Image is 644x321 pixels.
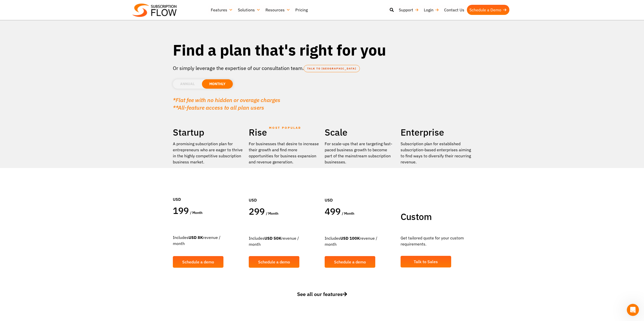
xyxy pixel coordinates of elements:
h2: Startup [173,127,244,138]
div: Includes revenue / month [173,227,244,253]
span: Schedule a demo [182,260,214,264]
span: / month [266,211,278,216]
span: Talk to Sales [414,260,438,264]
span: / month [190,210,202,215]
strong: USD [264,236,273,241]
span: / month [342,211,354,216]
span: 299 [249,205,265,217]
a: Schedule a demo [325,256,375,268]
p: Subscription plan for established subscription-based enterprises aiming to find ways to diversify... [401,141,471,165]
h2: Rise [249,127,320,138]
span: Custom [401,211,432,223]
div: Includes revenue / month [249,228,320,254]
strong: USD 8K [189,235,203,240]
div: Includes revenue / month [325,228,396,254]
em: **All-feature access to all plan users [173,104,264,111]
a: Support [396,5,421,15]
span: 499 [325,205,341,217]
a: Resources [263,5,293,15]
a: Solutions [235,5,263,15]
div: Get tailored quote for your custom requirements. [401,227,471,253]
span: MOST POPULAR [269,122,301,134]
a: Talk to Sales [401,256,451,267]
a: See all our features [173,290,471,306]
img: Subscriptionflow [132,4,177,17]
li: MONTHLY [202,79,233,89]
iframe: Intercom live chat [627,304,639,316]
a: Features [208,5,235,15]
a: Schedule a Demo [467,5,509,15]
p: A promising subscription plan for entrepreneurs who are eager to thrive in the highly competitive... [173,141,244,165]
a: Contact Us [442,5,467,15]
span: Schedule a demo [334,260,366,264]
strong: USD 100K [340,236,360,241]
div: USD [325,182,396,206]
div: USD [173,181,244,205]
li: ANNUAL [173,79,202,89]
span: Schedule a demo [258,260,290,264]
em: *Flat fee with no hidden or overage charges [173,96,280,104]
h1: Find a plan that's right for you [173,40,471,59]
div: For businesses that desire to increase their growth and find more opportunities for business expa... [249,141,320,165]
h2: Enterprise [401,127,471,138]
a: Login [421,5,442,15]
p: Or simply leverage the expertise of our consultation team. [173,64,471,72]
div: USD [249,182,320,206]
a: TALK TO [GEOGRAPHIC_DATA] [304,65,360,72]
strong: 50K [274,236,281,241]
span: See all our features [297,291,347,298]
a: Schedule a demo [249,256,299,268]
div: For scale-ups that are targeting fast-paced business growth to become part of the mainstream subs... [325,141,396,165]
h2: Scale [325,127,396,138]
span: 199 [173,205,189,216]
a: Pricing [293,5,310,15]
a: Schedule a demo [173,256,223,268]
